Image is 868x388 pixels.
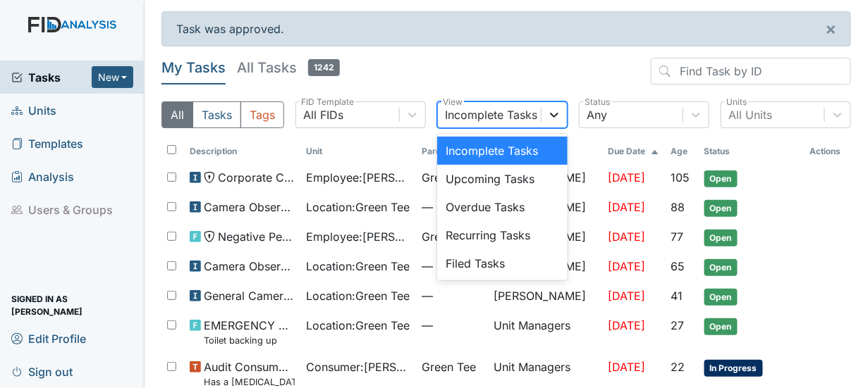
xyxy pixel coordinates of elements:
[192,101,241,128] button: Tasks
[587,106,607,123] div: Any
[811,12,850,46] button: ×
[445,106,537,123] div: Incomplete Tasks
[671,230,683,244] span: 77
[204,287,295,304] span: General Camera Observation
[11,69,92,86] a: Tasks
[728,106,772,123] div: All Units
[704,360,763,377] span: In Progress
[489,282,603,311] td: [PERSON_NAME]
[671,318,684,332] span: 27
[161,11,851,46] div: Task was approved.
[437,193,568,221] div: Overdue Tasks
[161,58,226,77] h5: My Tasks
[422,169,477,186] span: Green Tee
[306,169,411,186] span: Employee : [PERSON_NAME]
[218,228,295,245] span: Negative Performance Review
[704,289,738,306] span: Open
[671,170,690,184] span: 105
[422,287,483,304] span: —
[240,101,284,128] button: Tags
[161,101,193,128] button: All
[608,259,645,273] span: [DATE]
[704,170,738,187] span: Open
[437,137,568,165] div: Incomplete Tasks
[671,360,685,374] span: 22
[489,311,603,353] td: Unit Managers
[422,199,483,215] span: —
[306,358,411,375] span: Consumer : [PERSON_NAME]
[306,317,410,334] span: Location : Green Tee
[671,289,683,303] span: 41
[11,132,83,154] span: Templates
[11,361,73,382] span: Sign out
[704,259,738,276] span: Open
[422,258,483,275] span: —
[805,139,851,163] th: Actions
[671,259,685,273] span: 65
[167,145,176,154] input: Toggle All Rows Selected
[11,294,133,316] span: Signed in as [PERSON_NAME]
[306,228,411,245] span: Employee : [PERSON_NAME]
[608,200,645,214] span: [DATE]
[417,139,489,163] th: Toggle SortBy
[11,99,56,121] span: Units
[608,170,645,184] span: [DATE]
[306,287,410,304] span: Location : Green Tee
[308,59,340,76] span: 1242
[825,18,836,39] span: ×
[306,258,410,275] span: Location : Green Tee
[665,139,698,163] th: Toggle SortBy
[184,139,300,163] th: Toggle SortBy
[306,199,410,215] span: Location : Green Tee
[671,200,685,214] span: 88
[300,139,417,163] th: Toggle SortBy
[204,199,295,215] span: Camera Observation
[437,221,568,249] div: Recurring Tasks
[651,58,851,85] input: Find Task by ID
[608,289,645,303] span: [DATE]
[608,318,645,332] span: [DATE]
[422,317,483,334] span: —
[161,101,284,128] div: Type filter
[237,58,340,77] h5: All Tasks
[437,249,568,277] div: Filed Tasks
[204,258,295,275] span: Camera Observation
[303,106,343,123] div: All FIDs
[422,358,477,375] span: Green Tee
[608,230,645,244] span: [DATE]
[218,169,295,186] span: Corporate Compliance
[437,165,568,193] div: Upcoming Tasks
[704,200,738,217] span: Open
[704,318,738,335] span: Open
[204,334,295,347] small: Toilet backing up
[11,327,86,349] span: Edit Profile
[204,317,295,347] span: EMERGENCY Work Order Toilet backing up
[92,66,134,88] button: New
[602,139,665,163] th: Toggle SortBy
[704,230,738,246] span: Open
[11,165,74,187] span: Analysis
[608,360,645,374] span: [DATE]
[422,228,477,245] span: Green Tee
[699,139,805,163] th: Toggle SortBy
